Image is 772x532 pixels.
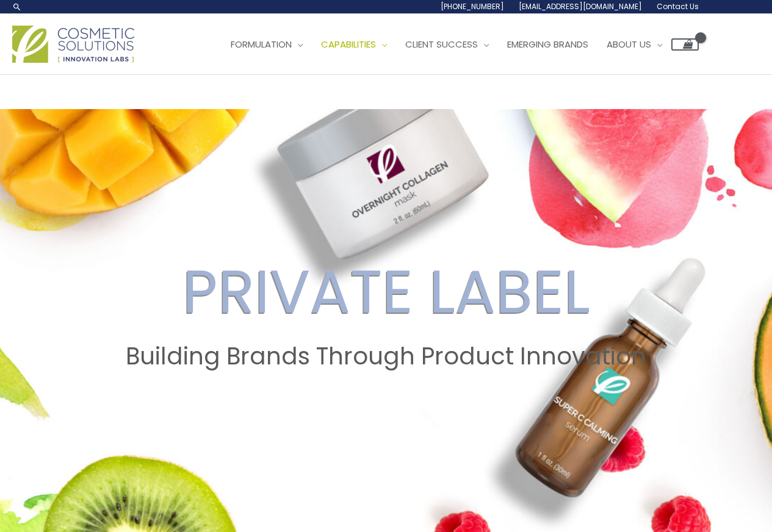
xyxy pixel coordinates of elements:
[657,1,699,12] span: Contact Us
[312,26,396,63] a: Capabilities
[12,2,22,12] a: Search icon link
[607,38,651,51] span: About Us
[396,26,498,63] a: Client Success
[498,26,597,63] a: Emerging Brands
[441,1,504,12] span: [PHONE_NUMBER]
[671,38,699,51] a: View Shopping Cart, empty
[231,38,292,51] span: Formulation
[12,342,760,371] h2: Building Brands Through Product Innovation
[519,1,642,12] span: [EMAIL_ADDRESS][DOMAIN_NAME]
[12,26,134,63] img: Cosmetic Solutions Logo
[597,26,671,63] a: About Us
[222,26,312,63] a: Formulation
[405,38,478,51] span: Client Success
[507,38,588,51] span: Emerging Brands
[212,26,699,63] nav: Site Navigation
[321,38,376,51] span: Capabilities
[12,256,760,328] h2: PRIVATE LABEL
